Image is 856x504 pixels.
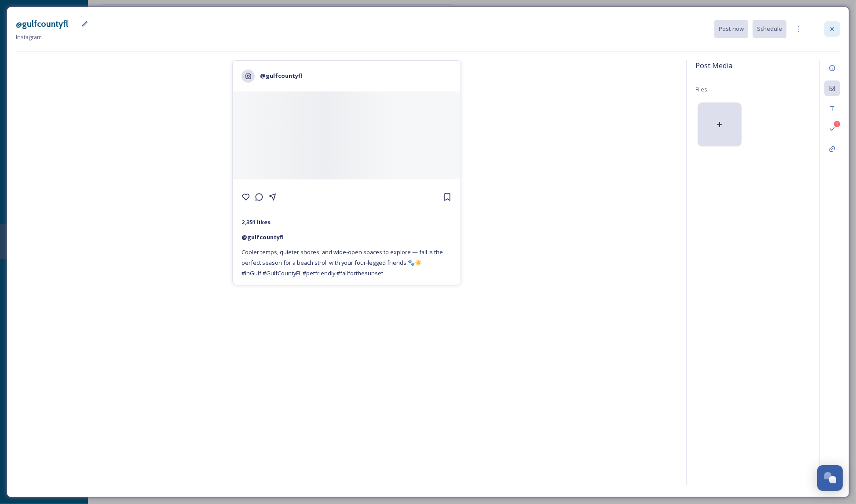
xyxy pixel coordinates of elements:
[16,18,68,30] h3: @gulfcountyfl
[16,33,42,41] span: Instagram
[695,60,732,71] span: Post Media
[695,85,707,93] span: Files
[834,121,840,127] div: 1
[241,248,444,277] span: Cooler temps, quieter shores, and wide-open spaces to explore — fall is the perfect season for a ...
[241,218,271,226] strong: 2,351 likes
[241,233,284,241] strong: @ gulfcountyfl
[714,20,748,37] button: Post now
[753,20,786,37] button: Schedule
[260,72,302,80] strong: @gulfcountyfl
[817,465,843,491] button: Open Chat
